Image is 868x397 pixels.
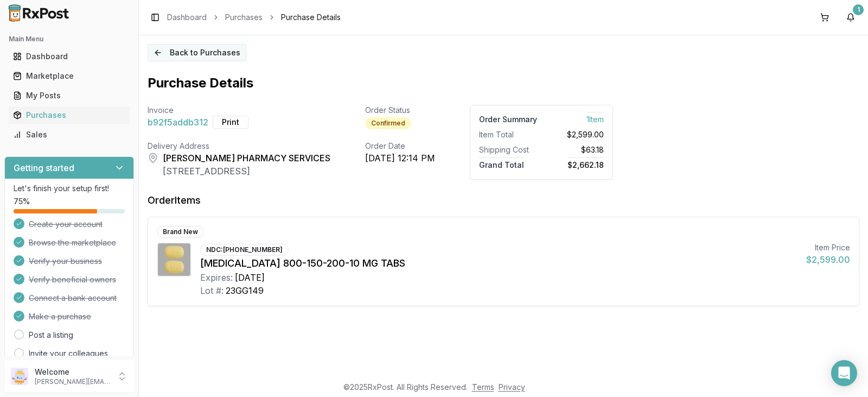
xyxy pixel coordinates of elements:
span: Make a purchase [29,311,91,322]
p: Welcome [35,367,110,377]
span: b92f5addb312 [148,116,208,129]
div: $2,599.00 [546,129,604,140]
div: Invoice [148,105,330,116]
div: [DATE] [235,271,265,284]
a: Dashboard [9,47,130,66]
img: User avatar [11,368,28,385]
button: Marketplace [4,67,134,85]
span: Create your account [29,219,103,230]
a: Terms [472,382,494,392]
div: Purchases [13,110,125,121]
img: RxPost Logo [4,4,74,22]
span: 75 % [14,196,30,207]
img: Symtuza 800-150-200-10 MG TABS [158,243,190,276]
div: Order Date [365,141,435,152]
button: Sales [4,126,134,143]
span: Verify your business [29,256,102,267]
span: 1 Item [586,112,604,124]
div: [PERSON_NAME] PHARMACY SERVICES [163,152,330,165]
div: My Posts [13,90,125,101]
div: Item Total [479,129,537,140]
div: Expires: [200,271,233,284]
a: Post a listing [29,330,73,341]
div: Order Summary [479,114,537,125]
h3: Getting started [14,161,74,174]
a: Purchases [225,12,263,23]
div: Sales [13,129,125,140]
div: Brand New [157,226,204,238]
div: Order Items [148,193,201,208]
a: Dashboard [167,12,207,23]
h2: Main Menu [9,35,130,43]
button: Print [213,116,248,129]
a: Purchases [9,105,130,125]
div: Lot #: [200,284,224,297]
div: Order Status [365,105,435,116]
div: [DATE] 12:14 PM [365,152,435,165]
button: My Posts [4,87,134,104]
button: Purchases [4,106,134,124]
div: 23GG149 [226,284,264,297]
p: Let's finish your setup first! [14,183,125,194]
div: Shipping Cost [479,144,537,155]
div: $2,599.00 [806,253,850,266]
span: Connect a bank account [29,293,117,304]
div: [STREET_ADDRESS] [163,165,330,178]
div: 1 [853,4,864,15]
p: [PERSON_NAME][EMAIL_ADDRESS][DOMAIN_NAME] [35,377,110,386]
div: Confirmed [365,117,411,129]
a: Marketplace [9,66,130,86]
div: Open Intercom Messenger [831,360,857,386]
a: My Posts [9,86,130,105]
div: NDC: [PHONE_NUMBER] [200,244,289,256]
span: $2,662.18 [567,157,604,169]
nav: breadcrumb [167,12,341,23]
button: 1 [842,9,859,26]
div: Item Price [806,242,850,253]
div: $63.18 [546,144,604,155]
a: Invite your colleagues [29,348,108,359]
div: Delivery Address [148,141,330,152]
span: Grand Total [479,157,524,169]
h1: Purchase Details [148,74,859,92]
button: Dashboard [4,48,134,65]
div: Dashboard [13,51,125,62]
button: Back to Purchases [148,44,246,61]
span: Browse the marketplace [29,237,116,248]
a: Privacy [499,382,525,392]
div: [MEDICAL_DATA] 800-150-200-10 MG TABS [200,256,797,271]
span: Verify beneficial owners [29,274,116,285]
a: Sales [9,125,130,144]
span: Purchase Details [281,12,341,23]
div: Marketplace [13,71,125,81]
